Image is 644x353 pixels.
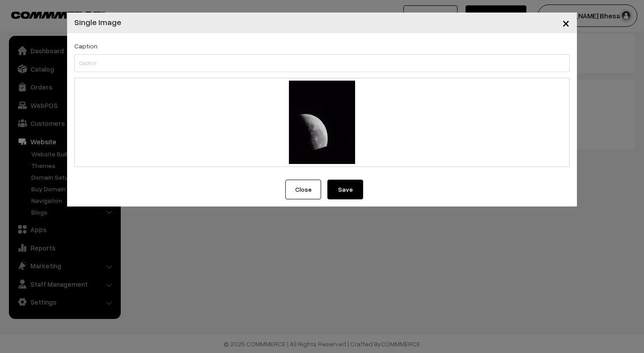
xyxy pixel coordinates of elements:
[327,180,363,199] button: Save
[74,54,570,72] input: Caption
[555,9,577,37] button: Close
[74,41,97,51] label: Caption
[74,16,121,28] h4: Single Image
[285,180,321,199] button: Close
[562,14,570,31] span: ×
